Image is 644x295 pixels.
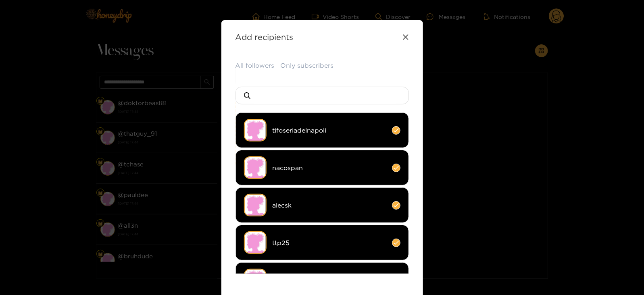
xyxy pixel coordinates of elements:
[244,156,267,179] img: no-avatar.png
[273,126,386,135] span: tifoseriadelnapoli
[273,163,386,172] span: nacospan
[244,119,267,141] img: no-avatar.png
[236,32,294,42] strong: Add recipients
[244,231,267,254] img: no-avatar.png
[244,269,267,291] img: no-avatar.png
[273,238,386,247] span: ttp25
[236,61,275,70] button: All followers
[244,194,267,216] img: no-avatar.png
[273,201,386,210] span: alecsk
[281,61,334,70] button: Only subscribers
